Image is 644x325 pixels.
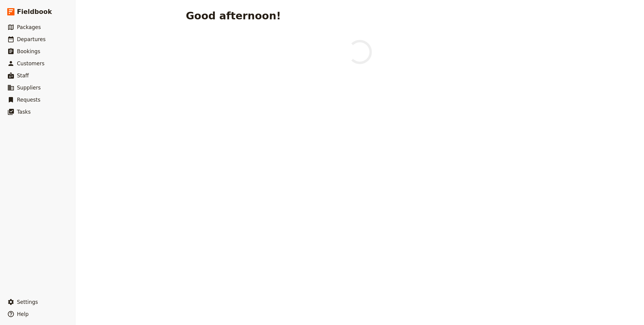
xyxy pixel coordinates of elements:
span: Suppliers [17,85,41,91]
h1: Good afternoon! [186,10,281,22]
span: Tasks [17,109,31,115]
span: Bookings [17,48,40,54]
span: Fieldbook [17,7,52,16]
span: Requests [17,97,40,103]
span: Departures [17,36,46,42]
span: Customers [17,60,44,67]
span: Staff [17,73,29,79]
span: Settings [17,299,38,305]
span: Packages [17,24,41,30]
span: Help [17,311,29,317]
